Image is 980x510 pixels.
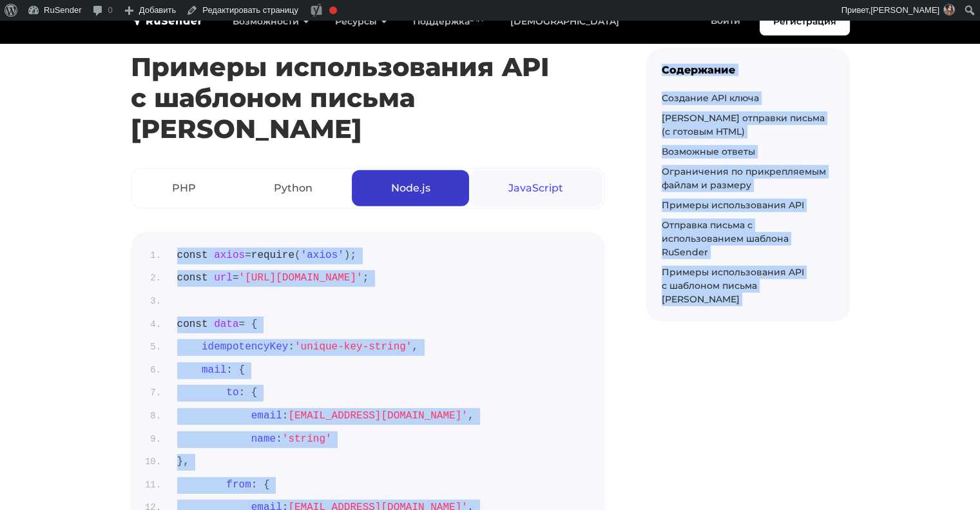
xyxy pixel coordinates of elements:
[301,250,344,261] span: 'axios'
[469,170,602,206] a: JavaScript
[214,272,233,284] span: url
[177,272,369,284] span: = ;
[352,170,469,206] a: Node.js
[177,341,418,353] span: : ,
[220,8,322,35] a: Возможности
[177,456,189,467] span: },
[294,341,412,353] span: 'unique-key-string'
[177,387,258,398] span: : {
[662,219,789,258] a: Отправка письма с использованием шаблона RuSender
[131,14,203,27] img: RuSender
[760,8,850,35] a: Регистрация
[239,272,363,284] span: '[URL][DOMAIN_NAME]'
[329,6,337,14] div: Фокусная ключевая фраза не установлена
[662,92,759,104] a: Создание API ключа
[202,341,288,353] span: idempotencyKey
[177,410,474,422] span: : ,
[177,479,270,491] span: : {
[662,199,804,211] a: Примеры использования API
[282,433,332,445] span: 'string'
[251,410,282,422] span: email
[400,8,497,35] a: Поддержка24/7
[214,250,245,261] span: axios
[470,15,485,23] sup: 24/7
[177,250,208,261] span: const
[251,250,294,261] span: require
[214,319,238,330] span: data
[662,146,755,157] a: Возможные ответы
[251,433,276,445] span: name
[177,319,208,330] span: const
[226,387,238,398] span: to
[133,170,235,206] a: PHP
[698,8,753,34] a: Войти
[177,319,258,330] span: = {
[662,166,826,191] a: Ограничения по прикрепляемым файлам и размеру
[662,266,804,305] a: Примеры использования API с шаблоном письма [PERSON_NAME]
[662,112,825,137] a: [PERSON_NAME] отправки письма (с готовым HTML)
[322,8,400,35] a: Ресурсы
[177,272,208,284] span: const
[226,479,251,491] span: from
[870,5,939,15] span: [PERSON_NAME]
[177,364,245,376] span: : {
[235,170,352,206] a: Python
[177,433,332,445] span: :
[177,250,357,261] span: = ( );
[202,364,226,376] span: mail
[131,14,605,144] h2: Примеры использования API с шаблоном письма [PERSON_NAME]
[497,8,632,35] a: [DEMOGRAPHIC_DATA]
[288,410,467,422] span: [EMAIL_ADDRESS][DOMAIN_NAME]'
[662,64,834,76] div: Содержание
